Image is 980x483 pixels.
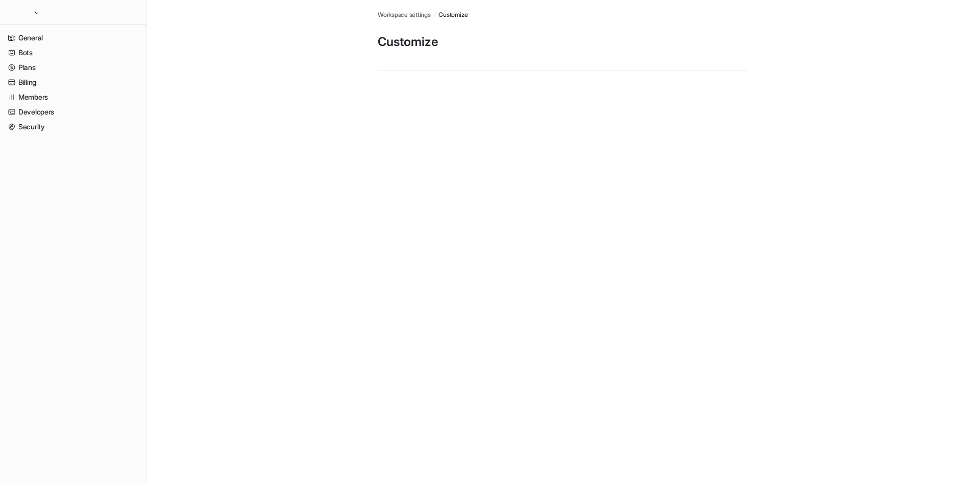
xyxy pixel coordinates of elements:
[4,105,142,119] a: Developers
[438,10,468,19] a: Customize
[4,60,142,75] a: Plans
[434,10,436,19] span: /
[4,45,142,60] a: Bots
[4,120,142,134] a: Security
[4,31,142,45] a: General
[378,10,431,19] a: Workspace settings
[378,34,749,50] p: Customize
[4,75,142,89] a: Billing
[4,90,142,104] a: Members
